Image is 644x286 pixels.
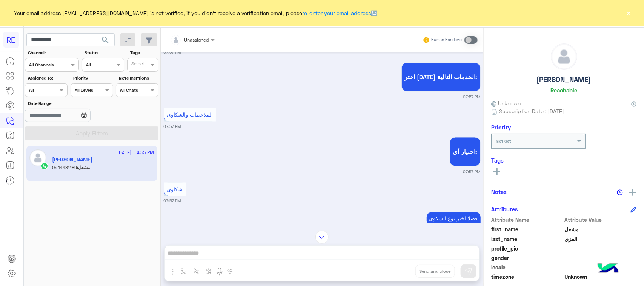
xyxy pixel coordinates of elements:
span: مشعل [565,225,637,233]
label: Note mentions [119,75,158,81]
small: Human Handover [431,37,463,43]
span: null [565,263,637,271]
img: defaultAdmin.png [551,44,577,69]
span: last_name [491,235,563,243]
span: search [101,35,110,45]
img: hulul-logo.png [595,256,621,282]
label: Status [85,49,123,56]
div: Select [130,60,145,69]
span: first_name [491,225,563,233]
span: Your email address [EMAIL_ADDRESS][DOMAIN_NAME] is not verified, if you didn't receive a verifica... [14,9,378,17]
small: 07:57 PM [164,124,181,130]
h6: Reachable [550,87,577,94]
b: Not Set [496,138,511,144]
img: notes [617,189,623,195]
span: Attribute Name [491,216,563,224]
div: RE [3,32,19,48]
span: شكاوى [167,186,183,193]
button: × [625,9,633,17]
span: العزي [565,235,637,243]
span: Unknown [565,273,637,281]
h6: Attributes [491,206,518,212]
span: null [565,254,637,262]
span: Unassigned [184,37,209,43]
button: Apply Filters [25,126,158,140]
span: Attribute Value [565,216,637,224]
span: locale [491,263,563,271]
span: timezone [491,273,563,281]
label: Priority [73,75,112,81]
label: Assigned to: [28,75,67,81]
span: اختيار أي: [453,148,477,155]
h6: Tags [491,157,636,164]
span: gender [491,254,563,262]
span: الملاحظات والشكاوى [167,112,213,118]
button: Send and close [415,265,455,278]
small: 07:57 PM [463,169,481,175]
button: search [96,33,115,49]
small: 07:57 PM [164,49,181,55]
label: Channel: [28,49,78,56]
p: 12/2/2025, 7:57 PM [427,212,481,225]
small: 07:57 PM [463,94,481,100]
h6: Notes [491,188,507,195]
h5: [PERSON_NAME] [537,75,591,84]
span: Unknown [491,99,521,107]
span: Subscription Date : [DATE] [499,107,564,115]
span: profile_pic [491,244,563,252]
h6: Priority [491,124,511,131]
label: Tags [130,49,158,56]
small: 07:57 PM [164,198,181,204]
img: scroll [315,231,329,244]
img: add [629,189,636,196]
label: Date Range [28,100,112,107]
a: re-enter your email address [303,10,371,16]
span: اختر [DATE] الخدمات التالية: [404,74,478,81]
